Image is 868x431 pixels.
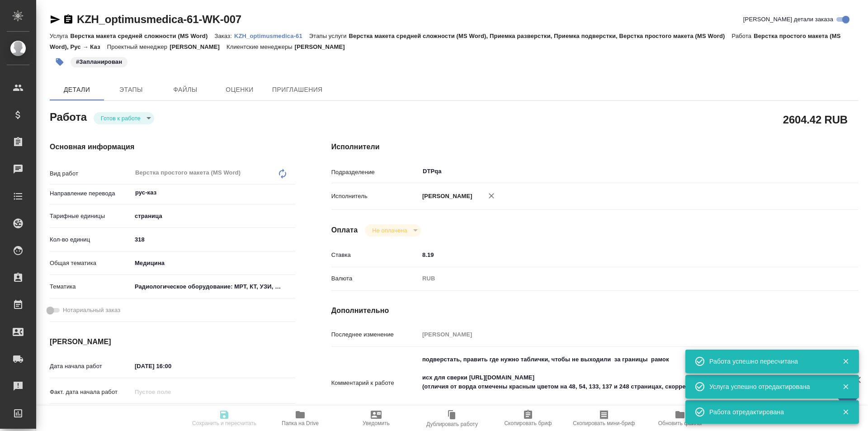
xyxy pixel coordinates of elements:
[50,189,132,198] p: Направление перевода
[70,57,128,65] span: Запланирован
[481,186,501,206] button: Удалить исполнителя
[50,388,132,397] p: Факт. дата начала работ
[809,171,811,172] button: Open
[170,43,226,50] p: [PERSON_NAME]
[365,224,420,237] div: Готов к работе
[55,84,99,95] span: Детали
[290,192,292,194] button: Open
[331,305,858,316] h4: Дополнительно
[109,84,153,95] span: Этапы
[419,248,814,261] input: ✎ Введи что-нибудь
[331,379,419,388] p: Комментарий к работе
[642,406,718,431] button: Обновить файлы
[76,57,122,66] p: #Запланирован
[414,406,490,431] button: Дублировать работу
[132,385,211,398] input: Пустое поле
[419,352,814,412] textarea: подверстать, править где нужно таблички, чтобы не выходили за границы рамок исх для сверки [URL][...
[331,192,419,201] p: Исполнитель
[50,52,70,72] button: Добавить тэг
[490,406,566,431] button: Скопировать бриф
[272,84,323,95] span: Приглашения
[295,43,352,50] p: [PERSON_NAME]
[783,112,848,127] h2: 2604.42 RUB
[419,328,814,341] input: Пустое поле
[331,251,419,260] p: Ставка
[419,271,814,286] div: RUB
[262,406,338,431] button: Папка на Drive
[349,33,732,39] p: Верстка макета средней сложности (MS Word), Приемка разверстки, Приемка подверстки, Верстка прост...
[709,407,829,417] div: Работа отредактирована
[743,15,833,24] span: [PERSON_NAME] детали заказа
[50,362,132,371] p: Дата начала работ
[504,420,552,426] span: Скопировать бриф
[331,168,419,177] p: Подразделение
[50,235,132,244] p: Кол-во единиц
[50,108,87,124] h2: Работа
[331,142,858,152] h4: Исполнители
[164,84,207,95] span: Файлы
[836,357,855,365] button: Закрыть
[50,142,295,152] h4: Основная информация
[132,256,295,271] div: Медицина
[50,14,61,25] button: Скопировать ссылку для ЯМессенджера
[573,420,635,426] span: Скопировать мини-бриф
[226,43,295,50] p: Клиентские менеджеры
[426,421,478,427] span: Дублировать работу
[369,227,410,234] button: Не оплачена
[63,306,120,315] span: Нотариальный заказ
[419,192,472,201] p: [PERSON_NAME]
[70,33,214,39] p: Верстка макета средней сложности (MS Word)
[214,33,234,39] p: Заказ:
[50,282,132,291] p: Тематика
[309,33,349,39] p: Этапы услуги
[363,420,390,426] span: Уведомить
[732,33,754,39] p: Работа
[50,336,295,347] h4: [PERSON_NAME]
[709,382,829,391] div: Услуга успешно отредактирована
[331,225,358,236] h4: Оплата
[50,259,132,268] p: Общая тематика
[836,408,855,416] button: Закрыть
[63,14,74,25] button: Скопировать ссылку
[98,114,143,122] button: Готов к работе
[836,383,855,391] button: Закрыть
[234,32,309,39] a: KZH_optimusmedica-61
[94,112,154,124] div: Готов к работе
[132,208,295,224] div: страница
[331,330,419,339] p: Последнее изменение
[50,169,132,178] p: Вид работ
[132,279,295,294] div: Радиологическое оборудование: МРТ, КТ, УЗИ, рентгенография
[186,406,262,431] button: Сохранить и пересчитать
[282,420,319,426] span: Папка на Drive
[50,212,132,221] p: Тарифные единицы
[77,13,241,25] a: KZH_optimusmedica-61-WK-007
[566,406,642,431] button: Скопировать мини-бриф
[709,357,829,366] div: Работа успешно пересчитана
[50,33,70,39] p: Услуга
[132,233,295,246] input: ✎ Введи что-нибудь
[338,406,414,431] button: Уведомить
[658,420,702,426] span: Обновить файлы
[107,43,170,50] p: Проектный менеджер
[218,84,261,95] span: Оценки
[331,274,419,283] p: Валюта
[132,360,211,373] input: ✎ Введи что-нибудь
[234,33,309,39] p: KZH_optimusmedica-61
[192,420,256,426] span: Сохранить и пересчитать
